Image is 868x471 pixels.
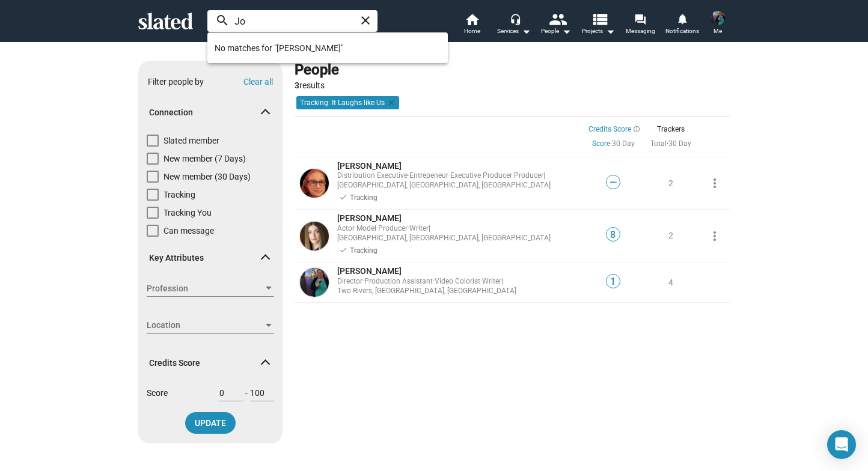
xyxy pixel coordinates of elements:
[339,245,347,253] mat-icon: done
[337,224,356,232] span: Actor ·
[703,8,732,40] button: Nicole SellMe
[612,139,635,148] a: 30 Day
[164,225,214,237] span: Can message
[631,126,638,133] mat-icon: info_outline
[607,276,620,288] span: 1
[296,96,399,109] mat-chip: Tracking: It Laughs like Us
[300,268,329,297] img: Nicole Sell
[650,139,667,148] a: Total
[356,224,378,232] span: Model ·
[147,384,274,412] div: Score
[337,181,551,189] span: [GEOGRAPHIC_DATA], [GEOGRAPHIC_DATA], [GEOGRAPHIC_DATA]
[295,61,339,80] div: People
[409,224,429,232] span: Writer
[138,384,283,440] div: Credits Score
[138,280,283,345] div: Key Attributes
[582,24,615,38] span: Projects
[298,266,331,299] a: Nicole Sell
[634,13,646,25] mat-icon: forum
[164,207,212,219] span: Tracking You
[676,13,688,24] mat-icon: notifications
[378,224,409,232] span: Producer ·
[337,287,516,295] span: Two Rivers, [GEOGRAPHIC_DATA], [GEOGRAPHIC_DATA]
[827,430,856,459] div: Open Intercom Messenger
[337,160,581,204] a: [PERSON_NAME]Distribution Executive·Entrepeneur·Executive Producer·Producer|[GEOGRAPHIC_DATA], [G...
[714,24,722,38] span: Me
[295,81,325,90] span: results
[711,11,725,25] img: Nicole Sell
[298,166,331,200] a: Laura Green
[337,213,581,256] a: [PERSON_NAME]Actor·Model·Producer·Writer|[GEOGRAPHIC_DATA], [GEOGRAPHIC_DATA], [GEOGRAPHIC_DATA] ...
[243,77,273,87] button: Clear all
[138,94,283,132] mat-expansion-panel-header: Connection
[668,278,673,287] a: 4
[657,125,685,133] span: Trackers
[295,81,299,90] strong: 3
[592,139,612,148] span: ·
[708,176,722,190] mat-icon: more_vert
[358,13,373,28] mat-icon: close
[559,24,573,38] mat-icon: arrow_drop_down
[385,97,396,108] mat-icon: clear
[164,189,195,201] span: Tracking
[215,36,441,60] span: No matches for "[PERSON_NAME]"
[451,12,493,38] a: Home
[147,319,263,332] span: Location
[164,153,246,165] span: New member (7 Days)
[668,178,673,188] a: 2
[298,219,331,253] a: Mary Madaline Roe
[464,24,480,38] span: Home
[138,344,283,382] mat-expansion-panel-header: Credits Score
[337,161,402,171] span: [PERSON_NAME]
[514,171,543,180] span: Producer
[541,24,571,38] div: People
[607,229,620,241] span: 8
[350,193,377,202] span: Tracking
[219,384,274,412] div: -
[138,239,283,278] mat-expansion-panel-header: Key Attributes
[591,10,608,28] mat-icon: view_list
[606,234,620,243] a: 8
[195,412,226,434] span: UPDATE
[619,12,661,38] a: Messaging
[164,135,219,147] span: Slated member
[300,169,329,198] img: Laura Green
[668,139,691,148] a: 30 Day
[577,12,619,38] button: Projects
[661,12,703,38] a: Notifications
[337,266,402,276] span: [PERSON_NAME]
[606,281,620,290] a: 1
[592,139,610,148] a: Score
[606,181,620,191] a: —
[519,24,533,38] mat-icon: arrow_drop_down
[535,12,577,38] button: People
[350,246,377,255] span: Tracking
[497,24,531,38] div: Services
[429,224,430,232] span: |
[482,277,501,285] span: Writer
[603,24,617,38] mat-icon: arrow_drop_down
[337,213,402,223] span: [PERSON_NAME]
[364,277,435,285] span: Production Assistant ·
[549,10,566,28] mat-icon: people
[138,135,283,243] div: Connection
[337,277,364,285] span: Director ·
[149,357,262,369] span: Credits Score
[149,252,262,264] span: Key Attributes
[300,222,329,251] img: Mary Madaline Roe
[337,266,581,296] a: [PERSON_NAME]Director·Production Assistant·Video Colorist·Writer|Two Rivers, [GEOGRAPHIC_DATA], [...
[185,412,236,434] button: UPDATE
[665,24,699,38] span: Notifications
[668,231,673,240] a: 2
[435,277,482,285] span: Video Colorist ·
[543,171,545,180] span: |
[510,13,521,24] mat-icon: headset_mic
[164,171,251,183] span: New member (30 Days)
[465,12,479,26] mat-icon: home
[626,24,655,38] span: Messaging
[607,177,620,188] span: —
[588,125,631,133] span: Credits Score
